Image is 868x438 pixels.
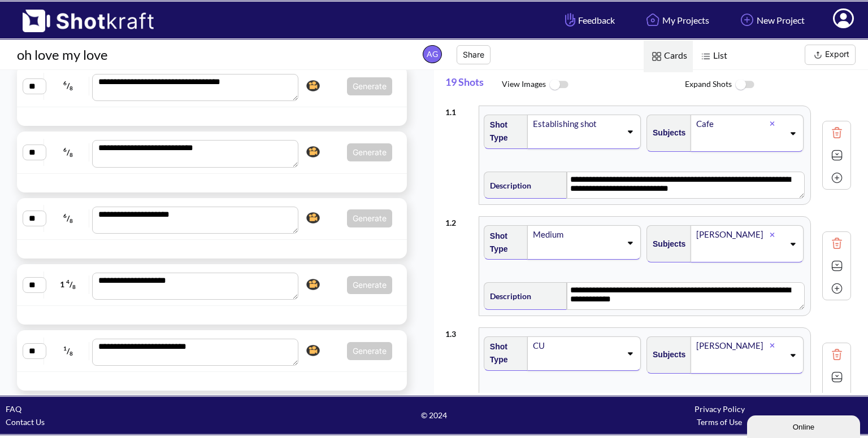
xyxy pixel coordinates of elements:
[66,278,70,285] span: 4
[828,147,845,164] img: Expand Icon
[828,391,845,408] img: Add Icon
[828,369,845,386] img: Expand Icon
[303,276,323,293] img: Camera Icon
[811,48,825,62] img: Export Icon
[47,143,89,161] span: /
[647,345,685,364] span: Subjects
[6,404,21,414] a: FAQ
[729,5,813,35] a: New Project
[63,212,67,219] span: 6
[484,227,522,259] span: Shot Type
[70,151,73,158] span: 8
[532,116,621,132] div: Establishing shot
[303,143,323,160] img: Camera Icon
[70,350,73,357] span: 8
[732,73,757,97] img: ToggleOff Icon
[693,40,733,72] span: List
[347,209,392,227] button: Generate
[532,227,621,242] div: Medium
[546,73,571,97] img: ToggleOff Icon
[577,415,862,428] div: Terms of Use
[828,235,845,252] img: Trash Icon
[72,284,76,291] span: 8
[445,211,473,229] div: 1 . 2
[303,342,323,359] img: Camera Icon
[484,287,531,305] span: Description
[577,402,862,415] div: Privacy Policy
[805,45,856,65] button: Export
[502,73,685,97] span: View Images
[70,217,73,224] span: 8
[647,235,685,253] span: Subjects
[649,49,664,64] img: Card Icon
[747,413,862,438] iframe: chat widget
[562,14,615,27] span: Feedback
[828,257,845,274] img: Expand Icon
[695,227,770,242] div: [PERSON_NAME]
[698,49,713,64] img: List Icon
[63,345,67,352] span: 1
[685,73,868,97] span: Expand Shots
[828,346,845,363] img: Trash Icon
[828,169,845,186] img: Add Icon
[47,342,89,360] span: /
[562,10,578,29] img: Hand Icon
[303,209,323,226] img: Camera Icon
[445,70,502,100] span: 19 Shots
[457,45,491,64] button: Share
[484,116,522,147] span: Shot Type
[695,116,770,132] div: Cafe
[63,146,67,153] span: 6
[695,338,770,353] div: [PERSON_NAME]
[47,77,89,95] span: /
[737,10,757,29] img: Add Icon
[347,77,392,95] button: Generate
[828,280,845,297] img: Add Icon
[643,10,662,29] img: Home Icon
[47,275,89,294] span: 1 /
[47,209,89,227] span: /
[70,85,73,92] span: 8
[347,143,392,161] button: Generate
[445,322,473,340] div: 1 . 3
[303,77,323,94] img: Camera Icon
[635,5,718,35] a: My Projects
[291,409,576,422] span: © 2024
[484,176,531,195] span: Description
[6,417,45,427] a: Contact Us
[347,342,392,360] button: Generate
[445,322,851,432] div: 1.3Shot TypeCUSubjects[PERSON_NAME]Trash IconExpand IconAdd Icon
[445,100,473,119] div: 1 . 1
[423,45,442,63] span: AG
[532,338,621,353] div: CU
[644,40,693,72] span: Cards
[647,124,685,142] span: Subjects
[484,338,522,369] span: Shot Type
[828,124,845,141] img: Trash Icon
[347,276,392,294] button: Generate
[63,80,67,86] span: 6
